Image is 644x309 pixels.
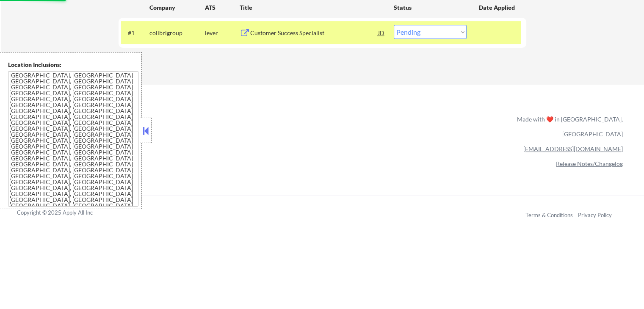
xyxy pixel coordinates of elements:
div: Made with ❤️ in [GEOGRAPHIC_DATA], [GEOGRAPHIC_DATA] [514,112,623,141]
div: colibrigroup [149,29,205,37]
div: Location Inclusions: [8,61,138,69]
div: #1 [128,29,143,37]
a: Refer & earn free applications 👯‍♀️ [17,124,340,132]
div: ATS [205,3,240,12]
div: Title [240,3,386,12]
a: Release Notes/Changelog [556,160,623,167]
a: Terms & Conditions [525,212,573,218]
div: Customer Success Specialist [250,29,378,37]
a: Privacy Policy [578,212,612,218]
div: Date Applied [479,3,516,12]
div: JD [377,25,386,40]
div: Copyright © 2025 Apply All Inc [17,209,114,217]
div: lever [205,29,240,37]
a: [EMAIL_ADDRESS][DOMAIN_NAME] [523,145,623,152]
div: Company [149,3,205,12]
